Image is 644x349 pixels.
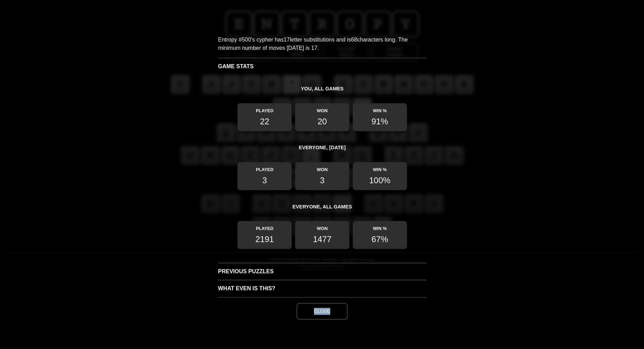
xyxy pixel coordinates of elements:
[296,303,347,320] button: Close
[295,113,349,131] span: 20
[237,221,292,231] h5: Played
[295,162,349,172] h5: Won
[295,231,349,249] span: 1477
[352,162,407,172] h5: Win %
[237,162,292,172] h5: Played
[295,221,349,231] h5: Won
[218,36,426,58] p: Entropy #500's cypher has letter substitutions and is characters long. The minimum number of move...
[218,58,426,75] h3: Game Stats
[295,103,349,113] h5: Won
[218,140,426,154] h4: Everyone, [DATE]
[218,198,426,213] h4: Everyone, all games
[352,103,407,113] h5: Win %
[218,80,426,95] h4: You, all games
[295,172,349,190] span: 3
[237,231,292,249] span: 2191
[237,113,292,131] span: 22
[351,37,357,43] span: 68
[352,221,407,231] h5: Win %
[352,113,407,131] span: 91%
[237,172,292,190] span: 3
[352,172,407,190] span: 100%
[237,103,292,113] h5: Played
[218,280,426,297] h3: What even is this?
[218,263,426,280] h3: Previous Puzzles
[283,37,290,43] span: 17
[352,231,407,249] span: 67%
